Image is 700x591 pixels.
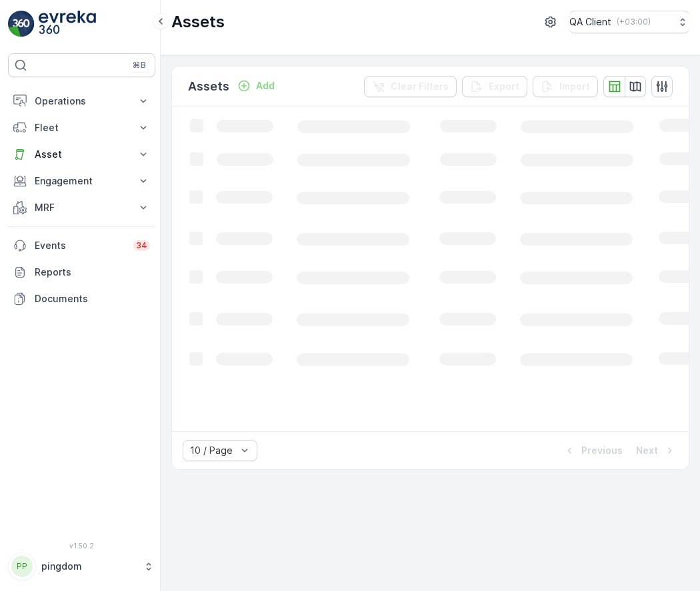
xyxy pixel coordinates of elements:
[8,11,35,37] img: logo
[8,259,155,286] a: Reports
[8,194,155,221] button: MRF
[8,552,155,580] button: PPpingdom
[171,11,225,33] p: Assets
[636,444,658,457] p: Next
[569,15,611,29] p: QA Client
[35,266,150,279] p: Reports
[35,201,129,214] p: MRF
[8,114,155,141] button: Fleet
[489,80,519,93] p: Export
[35,121,129,134] p: Fleet
[569,11,689,33] button: QA Client(+03:00)
[581,444,623,457] p: Previous
[462,76,527,97] button: Export
[635,443,678,459] button: Next
[35,174,129,188] p: Engagement
[188,77,229,96] p: Assets
[391,80,449,93] p: Clear Filters
[617,17,651,27] p: ( +03:00 )
[11,556,33,577] div: PP
[232,78,280,94] button: Add
[35,292,150,305] p: Documents
[559,80,590,93] p: Import
[364,76,457,97] button: Clear Filters
[8,232,155,259] a: Events34
[35,148,129,161] p: Asset
[561,443,624,459] button: Previous
[39,11,96,37] img: logo_light-DOdMpM7g.png
[8,286,155,312] a: Documents
[8,542,155,550] span: v 1.50.2
[8,88,155,114] button: Operations
[136,240,147,251] p: 34
[533,76,598,97] button: Import
[8,141,155,168] button: Asset
[35,239,125,252] p: Events
[35,95,129,108] p: Operations
[256,79,275,93] p: Add
[133,60,146,71] p: ⌘B
[41,560,137,573] p: pingdom
[8,168,155,194] button: Engagement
